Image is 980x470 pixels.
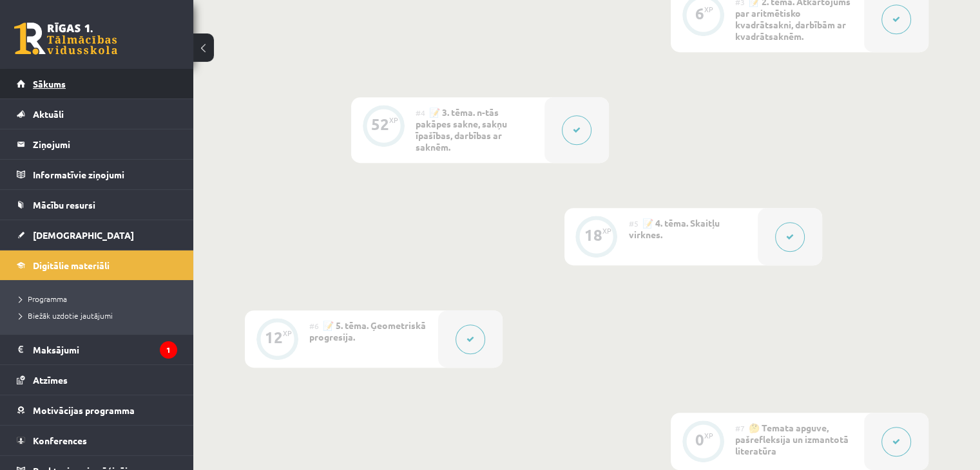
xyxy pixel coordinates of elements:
[33,259,110,271] span: Digitālie materiāli
[309,319,426,343] span: 📝 5. tēma. Ģeometriskā progresija.
[17,69,177,99] a: Sākums
[33,229,134,241] span: [DEMOGRAPHIC_DATA]
[629,218,639,229] span: #5
[160,341,177,359] i: 1
[33,78,66,89] span: Sākums
[309,321,319,331] span: #6
[416,106,507,153] span: 📝 3. tēma. n-tās pakāpes sakne, sakņu īpašības, darbības ar saknēm.
[19,310,180,321] a: Biežāk uzdotie jautājumi
[389,117,398,124] div: XP
[265,332,283,343] div: 12
[602,227,611,234] div: XP
[17,365,177,395] a: Atzīmes
[19,293,180,305] a: Programma
[704,432,713,439] div: XP
[33,374,68,386] span: Atzīmes
[33,335,177,364] legend: Maksājumi
[584,229,602,241] div: 18
[17,160,177,189] a: Informatīvie ziņojumi
[19,294,67,304] span: Programma
[704,6,713,13] div: XP
[17,426,177,455] a: Konferences
[33,404,135,416] span: Motivācijas programma
[17,220,177,250] a: [DEMOGRAPHIC_DATA]
[19,310,113,321] span: Biežāk uzdotie jautājumi
[17,190,177,220] a: Mācību resursi
[735,423,745,433] span: #7
[33,435,87,446] span: Konferences
[33,108,64,120] span: Aktuāli
[17,395,177,425] a: Motivācijas programma
[629,217,720,240] span: 📝 4. tēma. Skaitļu virknes.
[33,129,177,159] legend: Ziņojumi
[416,108,425,118] span: #4
[17,99,177,129] a: Aktuāli
[371,118,389,130] div: 52
[283,330,292,337] div: XP
[735,422,849,456] span: 🤔 Temata apguve, pašrefleksija un izmantotā literatūra
[17,129,177,159] a: Ziņojumi
[17,335,177,364] a: Maksājumi1
[17,250,177,280] a: Digitālie materiāli
[33,199,95,211] span: Mācību resursi
[33,160,177,189] legend: Informatīvie ziņojumi
[695,434,704,446] div: 0
[14,23,117,55] a: Rīgas 1. Tālmācības vidusskola
[695,8,704,19] div: 6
